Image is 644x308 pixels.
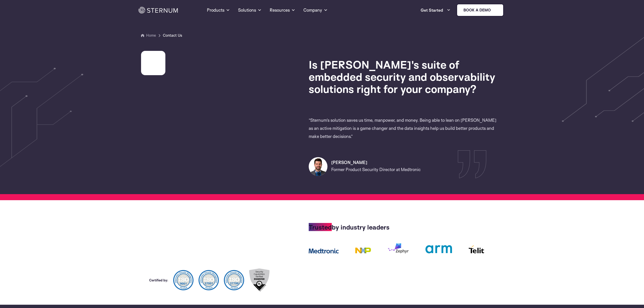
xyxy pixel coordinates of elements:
img: medtronic [309,246,339,253]
a: Products [207,1,230,19]
h3: [PERSON_NAME] [331,159,501,166]
span: Trusted [309,223,332,231]
p: “Sternum’s solution saves us time, manpower, and money. Being able to lean on [PERSON_NAME] as an... [309,116,501,140]
a: Company [303,1,328,19]
a: Get Started [421,5,451,15]
h2: Certified by: [148,279,168,282]
h4: by industry leaders [309,224,501,230]
a: Home [146,33,156,38]
span: Contact Us [163,32,182,38]
img: telit [469,245,484,253]
img: ARM_logo [425,245,452,253]
h1: Is [PERSON_NAME]'s suite of embedded security and observability solutions right for your company? [309,58,501,95]
img: sternum iot [493,8,497,12]
img: zephyr logo [388,243,409,253]
a: Solutions [238,1,262,19]
a: Book a demo [457,4,504,16]
img: nxp [355,245,371,253]
p: Former Product Security Director at Medtronic [331,166,501,174]
a: Resources [270,1,295,19]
